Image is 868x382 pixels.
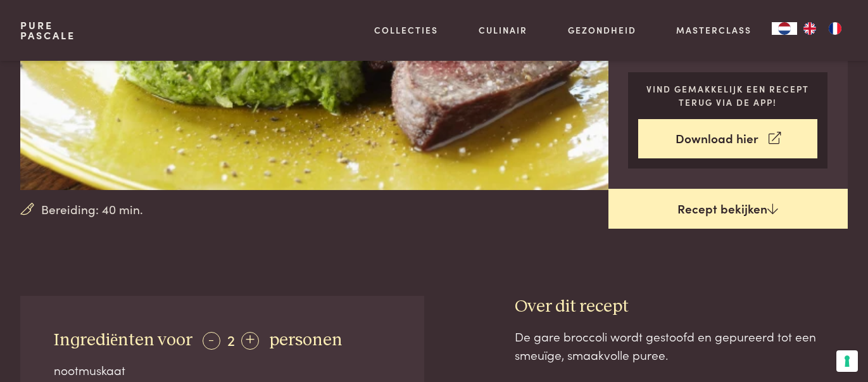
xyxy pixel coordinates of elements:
[203,332,220,350] div: -
[269,331,343,349] span: personen
[515,328,848,364] div: De gare broccoli wordt gestoofd en gepureerd tot een smeuïge, smaakvolle puree.
[772,22,797,35] div: Language
[374,23,438,37] a: Collecties
[638,119,817,159] a: Download hier
[41,200,143,219] span: Bereiding: 40 min.
[241,332,259,350] div: +
[797,22,848,35] ul: Language list
[54,361,390,379] div: nootmuskaat
[836,350,858,372] button: Uw voorkeuren voor toestemming voor trackingtechnologieën
[568,23,636,37] a: Gezondheid
[608,189,848,229] a: Recept bekijken
[515,296,848,318] h3: Over dit recept
[54,331,192,349] span: Ingrediënten voor
[20,20,75,41] a: PurePascale
[797,22,822,35] a: EN
[772,22,797,35] a: NL
[676,23,752,37] a: Masterclass
[227,329,235,350] span: 2
[638,82,817,108] p: Vind gemakkelijk een recept terug via de app!
[822,22,848,35] a: FR
[479,23,527,37] a: Culinair
[772,22,848,35] aside: Language selected: Nederlands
